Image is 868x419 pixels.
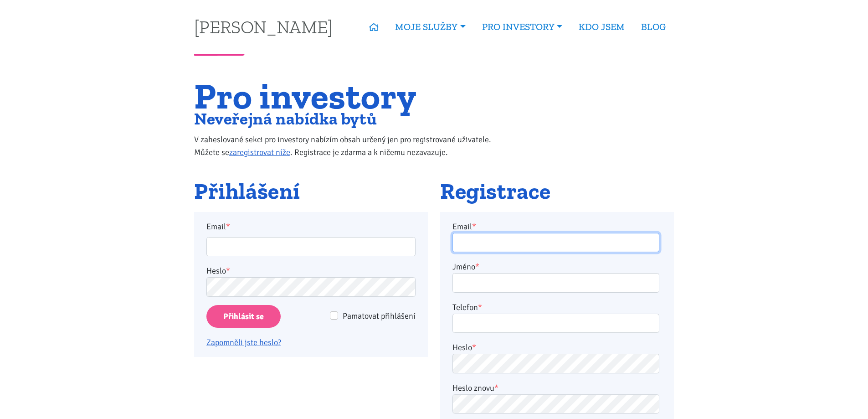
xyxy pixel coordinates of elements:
[452,301,482,314] label: Telefon
[206,264,230,277] label: Heslo
[475,262,479,272] abbr: required
[200,220,422,233] label: Email
[633,16,674,37] a: BLOG
[194,179,428,204] h2: Přihlášení
[194,81,510,111] h1: Pro investory
[452,220,476,233] label: Email
[440,179,674,204] h2: Registrace
[194,18,333,36] a: [PERSON_NAME]
[194,133,510,159] p: V zaheslované sekci pro investory nabízím obsah určený jen pro registrované uživatele. Můžete se ...
[472,222,476,232] abbr: required
[478,302,482,312] abbr: required
[494,383,498,393] abbr: required
[229,147,290,157] a: zaregistrovat níže
[452,382,498,394] label: Heslo znovu
[206,337,281,347] a: Zapomněli jste heslo?
[343,311,416,321] span: Pamatovat přihlášení
[452,341,476,354] label: Heslo
[472,342,476,352] abbr: required
[452,260,479,273] label: Jméno
[206,305,281,328] input: Přihlásit se
[194,111,510,126] h2: Neveřejná nabídka bytů
[474,16,570,37] a: PRO INVESTORY
[387,16,473,37] a: MOJE SLUŽBY
[570,16,633,37] a: KDO JSEM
